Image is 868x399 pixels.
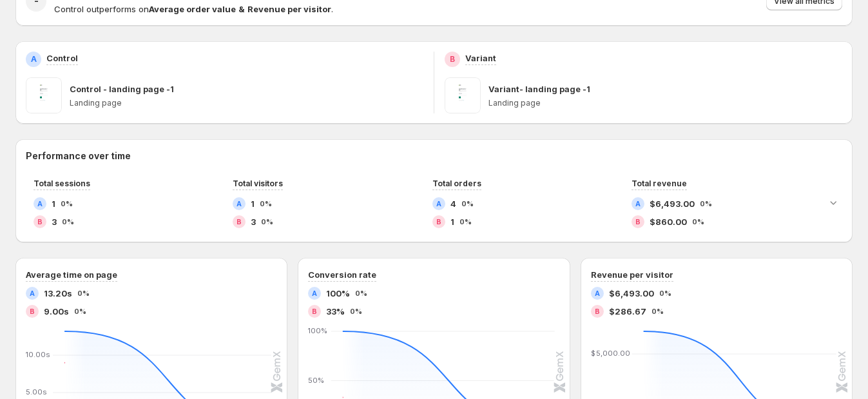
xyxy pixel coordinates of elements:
h2: A [312,289,317,297]
span: Total visitors [233,179,283,188]
span: Total orders [432,179,481,188]
h2: A [31,54,37,64]
span: 3 [52,215,57,228]
span: 0% [459,218,472,226]
h2: Performance over time [26,150,842,162]
span: 9.00s [44,305,69,318]
span: 0% [62,218,74,226]
h2: B [436,218,441,226]
h2: B [635,218,641,226]
h3: Revenue per visitor [591,268,673,281]
text: 5.00s [26,387,47,396]
h2: A [30,289,35,297]
span: 100% [326,287,350,300]
strong: Average order value [149,4,236,14]
span: 0% [355,289,367,297]
span: 3 [251,215,256,228]
text: 50% [308,375,324,384]
p: Control [46,52,78,64]
h3: Conversion rate [308,268,376,281]
span: 4 [450,197,456,210]
p: Variant [465,52,496,64]
span: 1 [52,197,55,210]
p: Landing page [488,98,842,108]
span: $860.00 [650,215,687,228]
h2: B [37,218,43,226]
span: $6,493.00 [650,197,695,210]
span: 0% [260,200,272,208]
h3: Average time on page [26,268,117,281]
p: Landing page [70,98,423,108]
span: 0% [77,289,90,297]
span: 0% [461,200,474,208]
span: 0% [659,289,671,297]
h2: B [30,307,35,315]
h2: A [635,200,641,208]
span: $6,493.00 [609,287,654,300]
span: Total sessions [34,179,90,188]
span: 13.20s [44,287,72,300]
span: 0% [74,307,86,315]
h2: A [436,200,441,208]
h2: B [595,307,600,315]
span: 0% [350,307,362,315]
h2: B [450,54,455,64]
h2: B [236,218,242,226]
p: Control - landing page -1 [70,83,174,95]
p: Variant- landing page -1 [488,83,590,95]
span: 1 [251,197,255,210]
strong: Revenue per visitor [247,4,331,14]
span: 0% [61,200,73,208]
span: Total revenue [632,179,687,188]
img: Variant- landing page -1 [445,77,481,113]
h2: B [312,307,317,315]
h2: A [595,289,600,297]
span: 1 [450,215,454,228]
h2: A [37,200,43,208]
span: 0% [261,218,273,226]
span: 33% [326,305,345,318]
strong: & [238,4,245,14]
img: Control - landing page -1 [26,77,62,113]
text: 100% [308,326,327,335]
span: $286.67 [609,305,646,318]
span: 0% [692,218,704,226]
span: Control outperforms on . [54,4,333,14]
span: 0% [700,200,712,208]
text: $5,000.00 [591,349,630,358]
text: 10.00s [26,350,50,359]
button: Expand chart [824,193,842,211]
span: 0% [651,307,664,315]
h2: A [236,200,242,208]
